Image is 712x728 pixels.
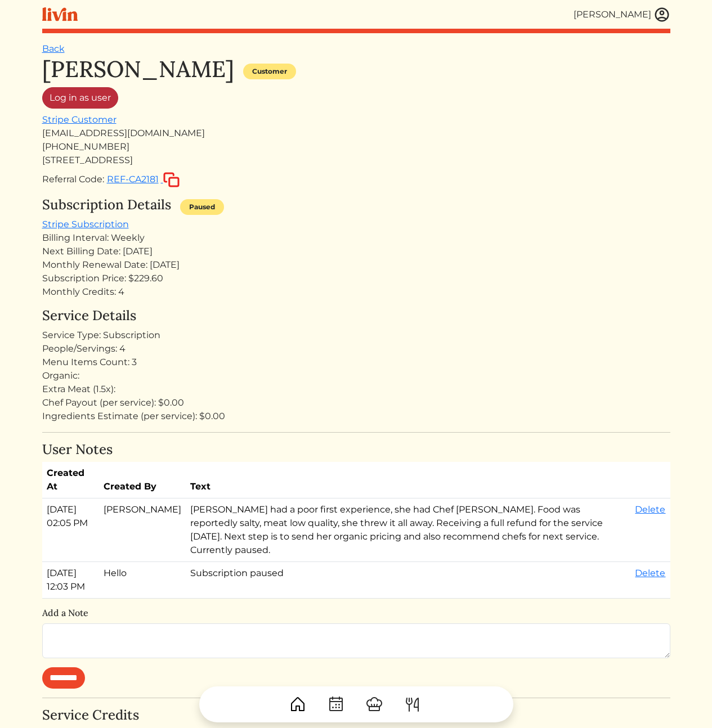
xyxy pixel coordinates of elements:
h4: Subscription Details [42,197,171,213]
div: Billing Interval: Weekly [42,231,670,245]
img: copy-c88c4d5ff2289bbd861d3078f624592c1430c12286b036973db34a3c10e19d95.svg [163,172,180,187]
span: Referral Code: [42,174,104,185]
th: Created At [42,462,99,498]
div: Subscription Price: $229.60 [42,272,670,285]
div: Monthly Renewal Date: [DATE] [42,258,670,272]
img: House-9bf13187bcbb5817f509fe5e7408150f90897510c4275e13d0d5fca38e0b5951.svg [289,695,307,713]
div: Service Type: Subscription [42,329,670,342]
div: Paused [180,199,224,215]
a: Log in as user [42,87,118,109]
button: REF-CA2181 [106,172,180,188]
h6: Add a Note [42,608,670,618]
div: Organic: [42,369,670,383]
div: Extra Meat (1.5x): [42,383,670,396]
img: user_account-e6e16d2ec92f44fc35f99ef0dc9cddf60790bfa021a6ecb1c896eb5d2907b31c.svg [653,6,670,23]
h4: Service Details [42,308,670,324]
div: [PHONE_NUMBER] [42,140,670,154]
img: livin-logo-a0d97d1a881af30f6274990eb6222085a2533c92bbd1e4f22c21b4f0d0e3210c.svg [42,7,78,21]
h4: Service Credits [42,707,670,723]
a: Stripe Customer [42,114,117,125]
a: Delete [635,504,665,515]
h1: [PERSON_NAME] [42,56,234,83]
h4: User Notes [42,442,670,458]
a: Back [42,43,65,54]
img: ForkKnife-55491504ffdb50bab0c1e09e7649658475375261d09fd45db06cec23bce548bf.svg [404,695,422,713]
td: [DATE] 12:03 PM [42,562,99,599]
div: [STREET_ADDRESS] [42,154,670,167]
td: Subscription paused [186,562,631,599]
div: [PERSON_NAME] [574,8,651,21]
img: CalendarDots-5bcf9d9080389f2a281d69619e1c85352834be518fbc73d9501aef674afc0d57.svg [327,695,345,713]
th: Text [186,462,631,498]
div: Next Billing Date: [DATE] [42,245,670,258]
div: Ingredients Estimate (per service): $0.00 [42,410,670,423]
img: ChefHat-a374fb509e4f37eb0702ca99f5f64f3b6956810f32a249b33092029f8484b388.svg [365,695,383,713]
span: REF-CA2181 [107,174,159,185]
td: [PERSON_NAME] had a poor first experience, she had Chef [PERSON_NAME]. Food was reportedly salty,... [186,498,631,562]
a: Stripe Subscription [42,219,129,230]
td: [DATE] 02:05 PM [42,498,99,562]
a: Delete [635,568,665,578]
div: [EMAIL_ADDRESS][DOMAIN_NAME] [42,127,670,140]
td: [PERSON_NAME] [99,498,186,562]
div: Customer [243,64,296,79]
div: Chef Payout (per service): $0.00 [42,396,670,410]
td: Hello [99,562,186,599]
div: People/Servings: 4 [42,342,670,356]
div: Monthly Credits: 4 [42,285,670,299]
div: Menu Items Count: 3 [42,356,670,369]
th: Created By [99,462,186,498]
